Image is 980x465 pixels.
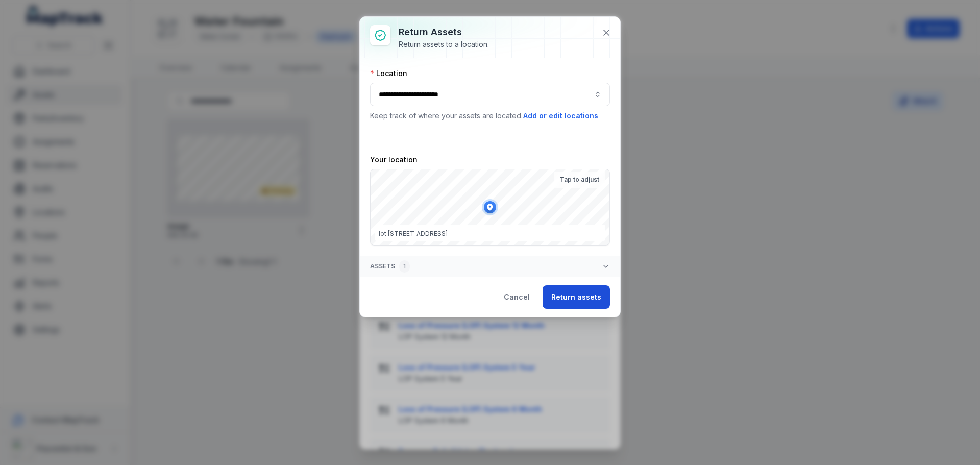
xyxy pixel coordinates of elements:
p: Keep track of where your assets are located. [370,110,610,121]
div: 1 [399,260,410,273]
canvas: Map [371,169,609,245]
strong: Tap to adjust [560,176,599,184]
button: Cancel [495,285,538,309]
span: Assets [370,260,410,273]
label: Location [370,68,407,79]
span: lot [STREET_ADDRESS] [379,230,448,237]
div: Return assets to a location. [399,39,489,50]
button: Assets1 [360,256,620,277]
h3: Return assets [399,25,489,39]
button: Add or edit locations [523,110,599,121]
button: Return assets [543,285,610,309]
label: Your location [370,155,418,165]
